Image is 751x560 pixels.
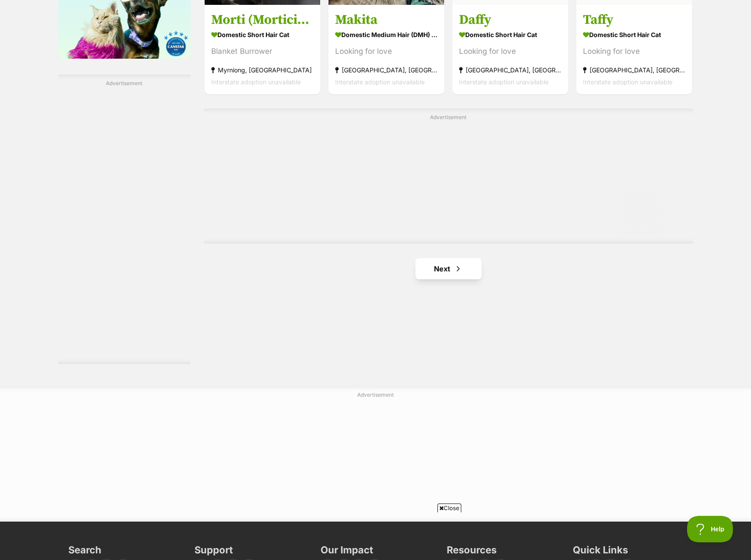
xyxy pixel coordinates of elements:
[335,45,437,57] div: Looking for love
[235,124,662,235] iframe: Advertisement
[211,28,314,41] strong: Domestic Short Hair Cat
[162,402,590,513] iframe: Advertisement
[335,78,425,86] span: Interstate adoption unavailable
[583,28,685,41] strong: Domestic Short Hair Cat
[211,45,314,57] div: Blanket Burrower
[437,504,461,512] span: Close
[687,516,733,542] iframe: Help Scout Beacon - Open
[211,64,314,76] strong: Myrniong, [GEOGRAPHIC_DATA]
[459,28,561,41] strong: Domestic Short Hair Cat
[459,64,561,76] strong: [GEOGRAPHIC_DATA], [GEOGRAPHIC_DATA]
[583,78,673,86] span: Interstate adoption unavailable
[459,11,561,28] h3: Daffy
[335,28,437,41] strong: Domestic Medium Hair (DMH) Cat
[58,75,191,365] div: Advertisement
[459,78,549,86] span: Interstate adoption unavailable
[335,11,437,28] h3: Makita
[452,5,568,94] a: Daffy Domestic Short Hair Cat Looking for love [GEOGRAPHIC_DATA], [GEOGRAPHIC_DATA] Interstate ad...
[204,258,693,279] nav: Pagination
[335,64,437,76] strong: [GEOGRAPHIC_DATA], [GEOGRAPHIC_DATA]
[162,516,590,556] iframe: Advertisement
[583,64,685,76] strong: [GEOGRAPHIC_DATA], [GEOGRAPHIC_DATA]
[329,5,444,94] a: Makita Domestic Medium Hair (DMH) Cat Looking for love [GEOGRAPHIC_DATA], [GEOGRAPHIC_DATA] Inter...
[211,11,314,28] h3: Morti (Morticia) 🐈
[583,11,685,28] h3: Taffy
[211,78,301,86] span: Interstate adoption unavailable
[459,45,561,57] div: Looking for love
[583,45,685,57] div: Looking for love
[576,5,692,94] a: Taffy Domestic Short Hair Cat Looking for love [GEOGRAPHIC_DATA], [GEOGRAPHIC_DATA] Interstate ad...
[415,258,482,279] a: Next page
[204,109,693,244] div: Advertisement
[205,5,320,94] a: Morti (Morticia) 🐈 Domestic Short Hair Cat Blanket Burrower Myrniong, [GEOGRAPHIC_DATA] Interstat...
[58,90,191,355] iframe: Advertisement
